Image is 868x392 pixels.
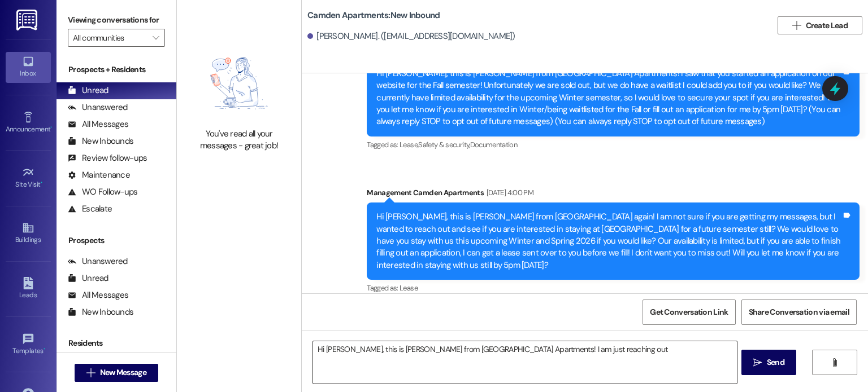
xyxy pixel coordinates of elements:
[16,10,40,30] img: ResiDesk Logo
[68,256,128,267] div: Unanswered
[189,128,289,152] div: You've read all your messages - great job!
[57,337,176,349] div: Residents
[376,211,841,271] div: Hi [PERSON_NAME], this is [PERSON_NAME] from [GEOGRAPHIC_DATA] again! I am not sure if you are ge...
[792,21,801,30] i: 
[6,329,51,360] a: Templates •
[376,68,841,128] div: Hi [PERSON_NAME], this is [PERSON_NAME] from [GEOGRAPHIC_DATA] Apartments! I saw that you started...
[68,289,128,301] div: All Messages
[68,102,128,113] div: Unanswered
[6,274,51,304] a: Leads
[68,85,108,96] div: Unread
[418,140,470,149] span: Safety & security ,
[153,33,159,42] i: 
[367,187,860,202] div: Management Camden Apartments
[806,20,848,32] span: Create Lead
[68,186,137,198] div: WO Follow-ups
[57,235,176,246] div: Prospects
[68,152,147,164] div: Review follow-ups
[767,356,784,368] span: Send
[400,283,418,293] span: Lease
[189,44,289,122] img: empty-state
[778,16,862,34] button: Create Lead
[44,345,45,353] span: •
[367,280,860,296] div: Tagged as:
[643,299,735,325] button: Get Conversation Link
[57,64,176,76] div: Prospects + Residents
[749,306,849,318] span: Share Conversation via email
[741,350,796,375] button: Send
[650,306,728,318] span: Get Conversation Link
[741,299,857,325] button: Share Conversation via email
[400,140,418,149] span: Lease ,
[753,358,762,367] i: 
[68,11,165,29] label: Viewing conversations for
[367,136,860,153] div: Tagged as:
[68,135,133,147] div: New Inbounds
[68,169,130,181] div: Maintenance
[830,358,839,367] i: 
[68,203,112,215] div: Escalate
[484,187,533,199] div: [DATE] 4:00 PM
[470,140,518,149] span: Documentation
[6,52,51,82] a: Inbox
[68,272,108,284] div: Unread
[100,367,146,378] span: New Message
[50,124,52,131] span: •
[73,29,147,47] input: All communities
[6,163,51,193] a: Site Visit •
[307,10,440,21] b: Camden Apartments: New Inbound
[313,341,736,384] textarea: Hi [PERSON_NAME], this is [PERSON_NAME] from [GEOGRAPHIC_DATA] Apartments! I am just reaching out
[86,368,95,377] i: 
[75,364,158,382] button: New Message
[68,306,133,318] div: New Inbounds
[307,30,515,42] div: [PERSON_NAME]. ([EMAIL_ADDRESS][DOMAIN_NAME])
[6,218,51,249] a: Buildings
[68,118,128,130] div: All Messages
[41,179,42,187] span: •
